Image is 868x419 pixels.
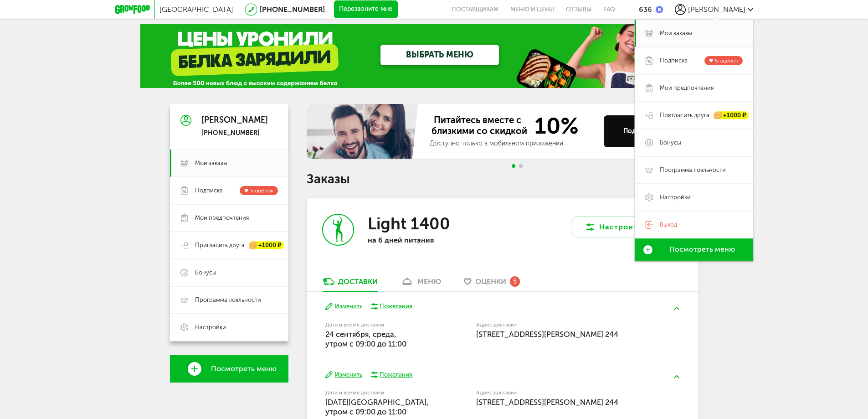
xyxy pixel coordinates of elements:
div: +1000 ₽ [249,242,284,249]
a: Программа лояльности [170,286,288,314]
label: Дата и время доставки [325,390,430,395]
a: Мои заказы [170,150,288,177]
a: Настройки [635,184,753,211]
div: 636 [639,5,652,14]
span: [STREET_ADDRESS][PERSON_NAME] 244 [476,330,618,339]
h1: Заказы [307,173,699,185]
img: arrow-up-green.5eb5f82.svg [674,375,679,378]
button: Перезвоните мне [334,0,398,19]
span: Мои заказы [660,29,692,37]
div: [PHONE_NUMBER] [201,129,268,137]
a: Мои предпочтения [170,204,288,232]
span: [DATE][GEOGRAPHIC_DATA], утром c 09:00 до 11:00 [325,398,429,416]
a: Бонусы [170,259,288,286]
a: Мои заказы [635,20,753,47]
button: Пожелания [371,371,413,379]
span: 5 оценок [250,187,273,194]
span: Программа лояльности [195,296,261,304]
span: 5 оценок [715,57,738,64]
span: Программа лояльности [660,166,726,174]
span: [STREET_ADDRESS][PERSON_NAME] 244 [476,398,618,407]
span: 24 сентября, среда, утром c 09:00 до 11:00 [325,330,406,348]
span: Выход [660,221,677,229]
span: Мои предпочтения [660,84,714,92]
a: Бонусы [635,129,753,156]
img: arrow-up-green.5eb5f82.svg [674,307,679,310]
a: ВЫБРАТЬ МЕНЮ [380,45,499,65]
span: Бонусы [660,139,681,147]
a: Мои предпочтения [635,74,753,102]
span: Пригласить друга [660,111,709,119]
a: Подписка 5 оценок [635,47,753,74]
a: Оценки 5 [459,277,524,291]
a: Посмотреть меню [170,355,288,383]
a: Настройки [170,314,288,341]
button: Настроить меню [571,216,680,238]
img: family-banner.579af9d.jpg [307,104,421,159]
span: Go to slide 2 [519,164,523,168]
span: Бонусы [195,269,216,277]
div: Пожелания [380,302,412,310]
span: [GEOGRAPHIC_DATA] [159,5,233,14]
span: Мои заказы [195,159,227,167]
span: Питайтесь вместе с близкими со скидкой [430,114,529,137]
button: Подробнее [604,115,683,147]
div: +1000 ₽ [714,111,749,119]
span: Посмотреть меню [211,365,277,373]
div: Подробнее [623,127,668,136]
div: [PERSON_NAME] [201,116,268,125]
div: Пожелания [380,371,412,379]
h3: Light 1400 [368,214,450,233]
label: Адрес доставки [476,390,646,395]
a: Пригласить друга +1000 ₽ [170,232,288,259]
span: Оценки [475,277,506,286]
div: Доставки [338,277,378,286]
a: Посмотреть меню [635,238,753,261]
label: Адрес доставки [476,322,646,327]
span: Подписка [660,57,688,65]
button: Пожелания [371,302,413,310]
button: Изменить [325,302,362,311]
div: 5 [510,276,520,286]
p: на 6 дней питания [368,236,486,244]
span: Настройки [660,193,691,202]
label: Дата и время доставки [325,322,430,327]
a: [PHONE_NUMBER] [260,5,325,14]
span: Пригласить друга [195,241,245,249]
span: Посмотреть меню [669,245,735,253]
a: Программа лояльности [635,156,753,184]
a: Выход [635,211,753,238]
span: Настройки [195,323,226,331]
button: Изменить [325,371,362,379]
a: Пригласить друга +1000 ₽ [635,102,753,129]
span: [PERSON_NAME] [688,5,745,14]
div: меню [417,277,441,286]
a: Подписка 5 оценок [170,177,288,204]
img: bonus_b.cdccf46.png [656,6,663,13]
a: Доставки [318,277,382,291]
a: меню [396,277,446,291]
span: Go to slide 1 [512,164,515,168]
span: Мои предпочтения [195,214,249,222]
span: 10% [529,114,579,137]
div: Доступно только в мобильном приложении [430,139,596,148]
span: Подписка [195,186,223,195]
